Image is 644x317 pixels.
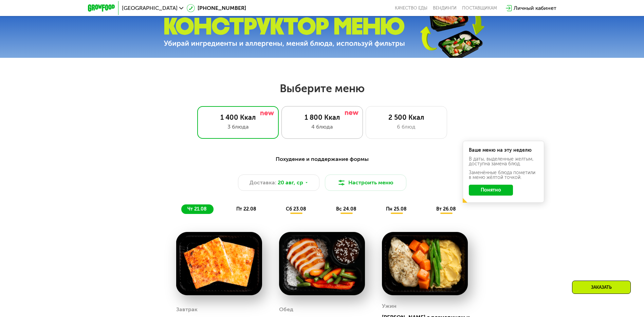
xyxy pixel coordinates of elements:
h2: Выберите меню [22,82,622,95]
div: Обед [279,304,293,315]
div: Похудение и поддержание формы [121,155,523,164]
div: Завтрак [176,304,198,315]
span: вс 24.08 [336,206,356,212]
span: вт 26.08 [436,206,456,212]
div: 1 400 Ккал [204,113,272,121]
a: Качество еды [395,5,427,11]
span: [GEOGRAPHIC_DATA] [122,5,178,11]
div: поставщикам [462,5,497,11]
button: Понятно [469,185,513,196]
div: 1 800 Ккал [289,113,356,121]
div: 6 блюд [373,123,440,131]
div: 3 блюда [204,123,272,131]
a: Вендинги [433,5,457,11]
div: Заказать [572,281,631,294]
div: Заменённые блюда пометили в меню жёлтой точкой. [469,170,538,180]
div: Личный кабинет [514,4,556,12]
span: пт 22.08 [236,206,256,212]
button: Настроить меню [325,174,406,191]
div: 2 500 Ккал [373,113,440,121]
span: чт 21.08 [187,206,207,212]
a: [PHONE_NUMBER] [187,4,246,12]
div: 4 блюда [289,123,356,131]
div: Ужин [382,301,397,311]
span: сб 23.08 [286,206,306,212]
span: пн 25.08 [386,206,407,212]
span: 20 авг, ср [278,179,303,187]
div: В даты, выделенные желтым, доступна замена блюд. [469,157,538,166]
div: Ваше меню на эту неделю [469,148,538,153]
span: Доставка: [250,179,276,187]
